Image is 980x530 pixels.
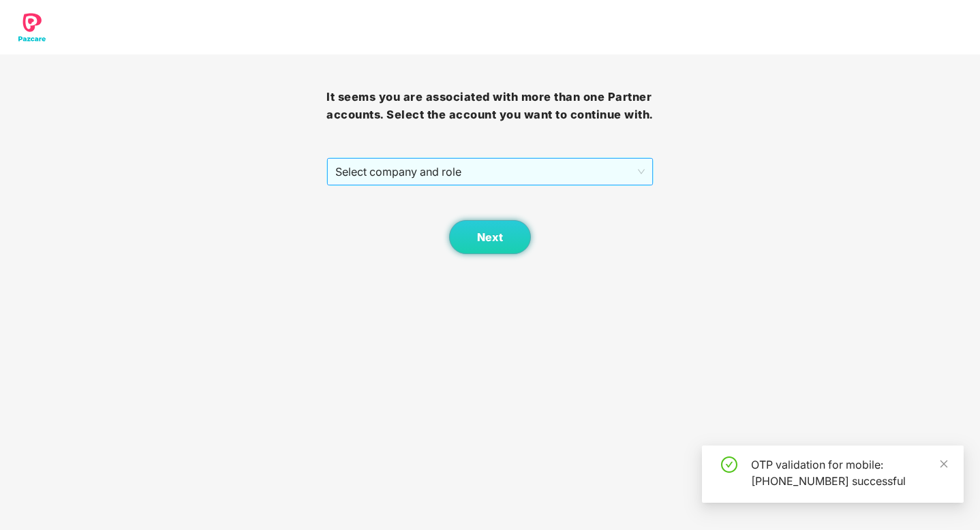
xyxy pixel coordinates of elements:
span: check-circle [721,456,737,473]
span: close [939,459,949,469]
h3: It seems you are associated with more than one Partner accounts. Select the account you want to c... [326,89,653,123]
span: Select company and role [335,159,644,185]
span: Next [477,231,503,244]
div: OTP validation for mobile: [PHONE_NUMBER] successful [751,456,947,489]
button: Next [449,220,531,254]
